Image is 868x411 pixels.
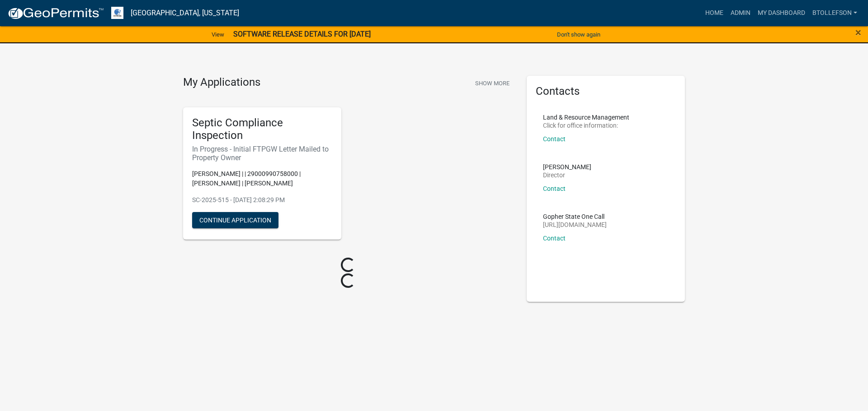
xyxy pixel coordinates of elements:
img: Otter Tail County, Minnesota [111,7,123,19]
h6: In Progress - Initial FTPGW Letter Mailed to Property Owner [192,145,332,162]
a: Contact [543,135,566,143]
a: My Dashboard [754,5,809,22]
p: Gopher State One Call [543,213,607,220]
a: View [208,27,228,42]
h5: Septic Compliance Inspection [192,116,332,143]
a: Home [702,5,727,22]
p: Land & Resource Management [543,114,629,120]
span: × [855,26,861,39]
button: Don't show again [553,27,604,42]
h4: My Applications [183,76,260,89]
a: Contact [543,185,566,192]
strong: SOFTWARE RELEASE DETAILS FOR [DATE] [233,30,371,38]
p: Director [543,172,591,178]
a: btollefson [809,5,861,22]
p: Click for office information: [543,122,629,129]
h5: Contacts [536,85,676,98]
p: [URL][DOMAIN_NAME] [543,222,607,228]
a: Admin [727,5,754,22]
button: Close [855,27,861,38]
a: [GEOGRAPHIC_DATA], [US_STATE] [131,5,239,21]
p: [PERSON_NAME] [543,164,591,170]
button: Continue Application [192,212,278,228]
button: Show More [472,76,513,91]
p: SC-2025-515 - [DATE] 2:08:29 PM [192,195,332,205]
p: [PERSON_NAME] | | 29000990758000 | [PERSON_NAME] | [PERSON_NAME] [192,169,332,188]
a: Contact [543,235,566,242]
